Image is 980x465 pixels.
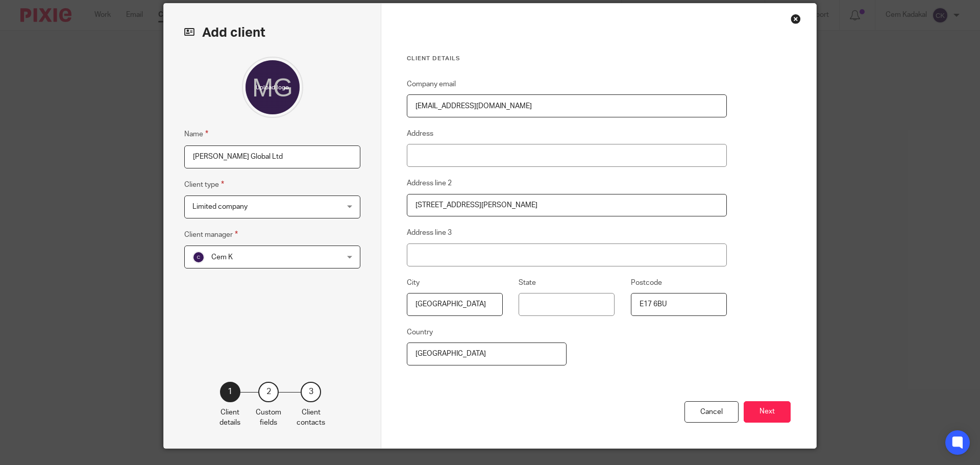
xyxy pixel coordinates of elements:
label: Address line 3 [407,228,452,238]
h3: Client details [407,55,727,63]
p: Custom fields [256,407,281,428]
label: Address [407,129,433,139]
img: svg%3E [192,251,205,263]
label: Postcode [631,278,662,288]
p: Client contacts [297,407,325,428]
div: Cancel [684,401,739,423]
label: Company email [407,79,456,89]
label: Address line 2 [407,178,452,188]
label: Name [184,128,208,140]
label: City [407,278,420,288]
label: Client type [184,179,224,190]
label: Country [407,327,433,337]
p: Client details [219,407,240,428]
div: 3 [301,382,321,402]
span: Cem K [211,254,233,261]
label: State [519,278,536,288]
h2: Add client [184,24,360,41]
div: Close this dialog window [791,14,801,24]
button: Next [744,401,791,423]
label: Client manager [184,229,238,240]
div: 1 [220,382,240,402]
span: Limited company [192,203,248,210]
div: 2 [258,382,279,402]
